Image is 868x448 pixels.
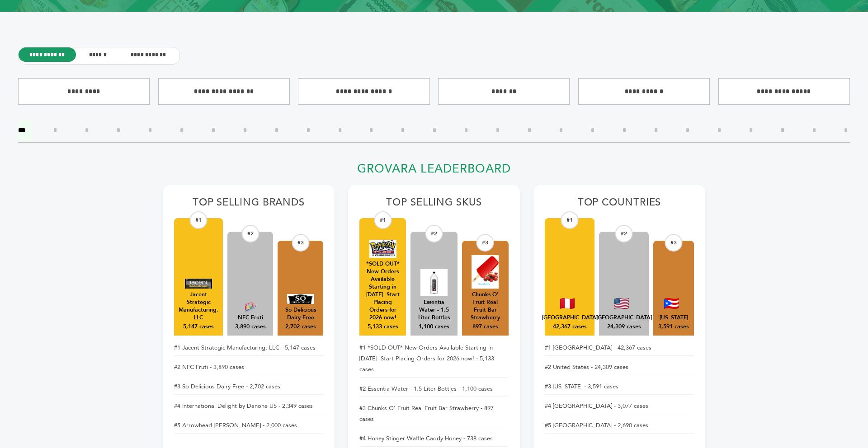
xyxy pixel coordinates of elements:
div: 897 cases [472,323,498,331]
div: #3 [292,234,309,252]
div: NFC Fruti [238,314,263,322]
img: Jacent Strategic Manufacturing, LLC [185,279,212,289]
div: #1 [374,211,392,229]
img: So Delicious Dairy Free [287,294,314,304]
img: *SOLD OUT* New Orders Available Starting in 2026. Start Placing Orders for 2026 now! [369,240,396,258]
h2: Top Countries [545,196,694,214]
div: #2 [241,225,259,243]
li: #2 NFC Fruti - 3,890 cases [174,359,323,375]
div: 1,100 cases [419,323,449,331]
h2: Grovara Leaderboard [163,162,705,181]
img: Essentia Water - 1.5 Liter Bottles [420,269,448,296]
div: So Delicious Dairy Free [282,306,319,322]
li: #3 Chunks O' Fruit Real Fruit Bar Strawberry - 897 cases [359,401,509,427]
div: Peru [542,314,598,322]
div: 2,702 cases [285,323,316,331]
div: #1 [190,211,208,229]
div: #1 [561,211,579,229]
img: Puerto Rico Flag [664,298,679,309]
div: Puerto Rico [660,314,688,322]
h2: Top Selling SKUs [359,196,509,214]
li: #2 United States - 24,309 cases [545,359,694,375]
div: #3 [476,234,494,252]
li: #5 Arrowhead [PERSON_NAME] - 2,000 cases [174,418,323,434]
li: #3 [US_STATE] - 3,591 cases [545,379,694,395]
div: Chunks O' Fruit Real Fruit Bar Strawberry [467,291,504,322]
div: #3 [665,234,683,252]
li: #4 Honey Stinger Waffle Caddy Honey - 738 cases [359,431,509,447]
li: #1 Jacent Strategic Manufacturing, LLC - 5,147 cases [174,340,323,356]
img: Peru Flag [560,298,575,309]
div: Essentia Water - 1.5 Liter Bottles [415,299,453,322]
div: 3,890 cases [235,323,266,331]
div: #2 [425,225,443,243]
li: #2 Essentia Water - 1.5 Liter Bottles - 1,100 cases [359,381,509,397]
li: #5 [GEOGRAPHIC_DATA] - 2,690 cases [545,418,694,434]
div: *SOLD OUT* New Orders Available Starting in [DATE]. Start Placing Orders for 2026 now! [364,260,401,322]
img: Chunks O' Fruit Real Fruit Bar Strawberry [472,255,499,289]
li: #3 So Delicious Dairy Free - 2,702 cases [174,379,323,395]
li: #1 [GEOGRAPHIC_DATA] - 42,367 cases [545,340,694,356]
div: 3,591 cases [658,323,689,331]
h2: Top Selling Brands [174,196,323,214]
div: United States [596,314,652,322]
div: 24,309 cases [607,323,641,331]
img: NFC Fruti [237,302,264,312]
div: 5,133 cases [368,323,398,331]
li: #1 *SOLD OUT* New Orders Available Starting in [DATE]. Start Placing Orders for 2026 now! - 5,133... [359,340,509,378]
li: #4 [GEOGRAPHIC_DATA] - 3,077 cases [545,398,694,414]
div: #2 [615,225,633,243]
div: 42,367 cases [553,323,587,331]
div: Jacent Strategic Manufacturing, LLC [179,291,218,322]
li: #4 International Delight by Danone US - 2,349 cases [174,398,323,414]
img: United States Flag [614,298,629,309]
div: 5,147 cases [183,323,214,331]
